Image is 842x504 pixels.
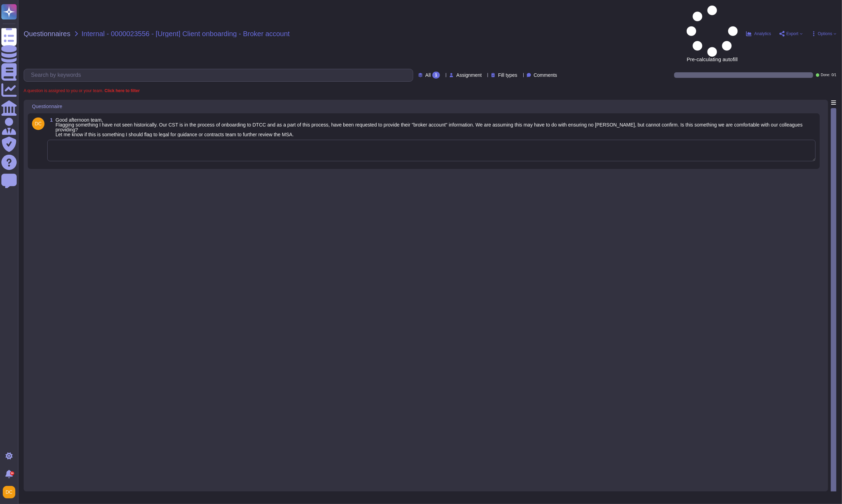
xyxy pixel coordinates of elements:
[432,72,440,79] div: 1
[821,73,830,77] span: Done:
[32,104,62,109] span: Questionnaire
[1,485,20,500] button: user
[456,73,482,78] span: Assignment
[818,32,832,36] span: Options
[832,73,836,77] span: 0 / 1
[425,73,431,78] span: All
[10,471,14,475] div: 9+
[47,117,53,122] span: 1
[746,31,771,36] button: Analytics
[24,30,71,37] span: Questionnaires
[3,486,15,498] img: user
[534,73,557,78] span: Comments
[498,73,517,78] span: Fill types
[56,117,803,137] span: Good afternoon team, Flagging something I have not seen historically. Our CST is in the process o...
[82,30,290,37] span: Internal - 0000023556 - [Urgent] Client onboarding - Broker account
[786,32,799,36] span: Export
[32,117,44,130] img: user
[27,69,413,81] input: Search by keywords
[687,6,738,62] span: Pre-calculating autofill
[103,88,140,93] b: Click here to filter
[754,32,771,36] span: Analytics
[24,89,140,93] span: A question is assigned to you or your team.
